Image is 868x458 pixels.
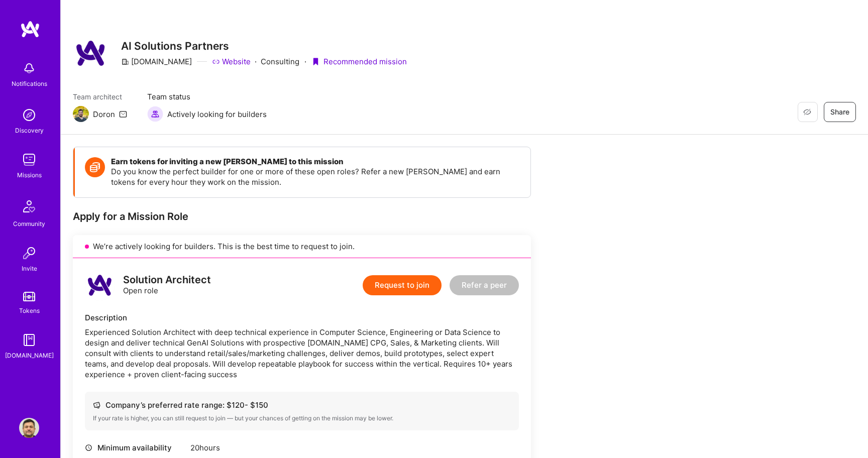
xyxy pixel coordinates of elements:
span: Share [830,107,849,117]
button: Share [824,102,856,122]
div: Missions [17,170,42,180]
div: Company’s preferred rate range: $ 120 - $ 150 [93,400,511,410]
img: Token icon [85,157,105,177]
div: [DOMAIN_NAME] [121,56,192,67]
h3: AI Solutions Partners [121,40,407,52]
div: Solution Architect [123,275,211,285]
h4: Earn tokens for inviting a new [PERSON_NAME] to this mission [111,157,520,166]
button: Request to join [363,275,442,295]
img: teamwork [19,150,39,170]
img: Company Logo [73,35,109,71]
div: We’re actively looking for builders. This is the best time to request to join. [73,235,531,258]
div: Description [85,312,519,323]
button: Refer a peer [450,275,519,295]
i: icon CompanyGray [121,58,129,66]
div: Invite [22,263,37,274]
div: Recommended mission [311,56,407,67]
img: guide book [19,330,39,350]
img: tokens [23,292,35,301]
div: 20 hours [190,442,325,453]
i: icon Cash [93,401,100,409]
div: Apply for a Mission Role [73,210,531,223]
p: Do you know the perfect builder for one or more of these open roles? Refer a new [PERSON_NAME] an... [111,166,520,187]
i: icon Mail [119,110,127,118]
i: icon Clock [85,444,92,451]
a: Website [212,56,251,67]
img: bell [19,58,39,78]
img: Actively looking for builders [147,106,163,122]
div: Minimum availability [85,442,185,453]
div: Discovery [15,125,44,136]
div: Experienced Solution Architect with deep technical experience in Computer Science, Engineering or... [85,327,519,380]
a: User Avatar [17,418,42,438]
img: Community [17,194,41,218]
div: · [304,56,306,67]
div: Doron [93,109,115,120]
i: icon PurpleRibbon [311,58,319,66]
img: Team Architect [73,106,89,122]
span: Actively looking for builders [167,109,267,120]
div: Consulting [212,56,299,67]
div: If your rate is higher, you can still request to join — but your chances of getting on the missio... [93,414,511,422]
img: discovery [19,105,39,125]
div: Community [13,218,45,229]
div: Notifications [12,78,47,89]
span: Team status [147,91,267,102]
div: · [255,56,257,67]
img: logo [20,20,40,38]
img: logo [85,270,115,300]
div: Tokens [19,305,40,316]
img: Invite [19,243,39,263]
span: Team architect [73,91,127,102]
img: User Avatar [19,418,39,438]
div: [DOMAIN_NAME] [5,350,54,361]
div: Open role [123,275,211,296]
i: icon EyeClosed [803,108,811,116]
